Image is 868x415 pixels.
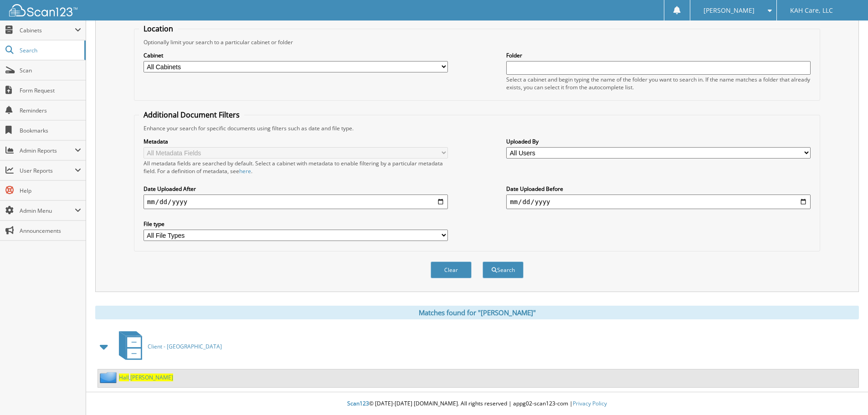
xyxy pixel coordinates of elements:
[86,393,868,415] div: © [DATE]-[DATE] [DOMAIN_NAME]. All rights reserved | appg02-scan123-com |
[144,138,448,145] label: Metadata
[506,76,811,91] div: Select a cabinet and begin typing the name of the folder you want to search in. If the name match...
[822,371,868,415] iframe: Chat Widget
[506,195,811,209] input: end
[431,261,472,278] button: Clear
[144,185,448,193] label: Date Uploaded After
[506,51,811,59] label: Folder
[20,107,81,114] span: Reminders
[20,207,75,215] span: Admin Menu
[20,147,75,154] span: Admin Reports
[506,138,811,145] label: Uploaded By
[144,195,448,209] input: start
[704,8,755,13] span: [PERSON_NAME]
[483,261,524,278] button: Search
[9,4,77,16] img: scan123-logo-white.svg
[573,400,607,407] a: Privacy Policy
[148,343,222,350] span: Client - [GEOGRAPHIC_DATA]
[139,124,815,132] div: Enhance your search for specific documents using filters such as date and file type.
[95,306,859,319] div: Matches found for "[PERSON_NAME]"
[20,187,81,195] span: Help
[239,167,251,175] a: here
[144,51,448,59] label: Cabinet
[100,372,119,383] img: folder2.png
[20,46,80,54] span: Search
[347,400,369,407] span: Scan123
[20,67,81,74] span: Scan
[20,87,81,94] span: Form Request
[139,24,178,34] legend: Location
[20,127,81,134] span: Bookmarks
[144,220,448,228] label: File type
[144,159,448,175] div: All metadata fields are searched by default. Select a cabinet with metadata to enable filtering b...
[506,185,811,193] label: Date Uploaded Before
[113,328,222,364] a: Client - [GEOGRAPHIC_DATA]
[130,374,173,381] span: [PERSON_NAME]
[20,26,75,34] span: Cabinets
[790,8,833,13] span: KAH Care, LLC
[119,374,129,381] span: Hall
[139,38,815,46] div: Optionally limit your search to a particular cabinet or folder
[20,167,75,174] span: User Reports
[20,227,81,235] span: Announcements
[139,110,244,120] legend: Additional Document Filters
[119,374,173,381] a: Hall,[PERSON_NAME]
